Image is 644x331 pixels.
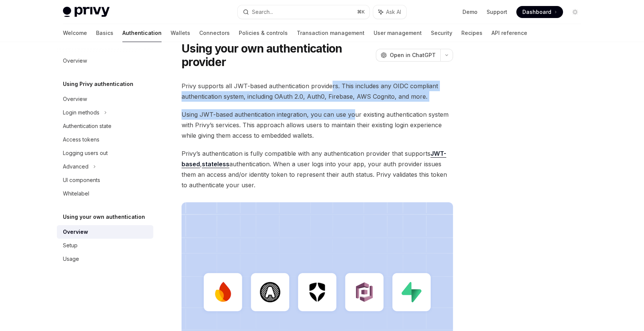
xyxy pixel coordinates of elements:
[252,8,273,17] div: Search...
[516,6,563,18] a: Dashboard
[63,241,78,250] div: Setup
[522,8,551,16] span: Dashboard
[182,109,453,141] span: Using JWT-based authentication integration, you can use your existing authentication system with ...
[63,122,111,131] div: Authentication state
[462,8,478,16] a: Demo
[199,24,230,42] a: Connectors
[57,54,153,68] a: Overview
[63,162,89,171] div: Advanced
[63,108,99,117] div: Login methods
[171,24,190,42] a: Wallets
[373,5,406,19] button: Ask AI
[431,24,452,42] a: Security
[386,8,401,16] span: Ask AI
[63,227,88,236] div: Overview
[63,56,87,65] div: Overview
[57,146,153,160] a: Logging users out
[487,8,507,16] a: Support
[63,149,108,158] div: Logging users out
[182,148,453,190] span: Privy’s authentication is fully compatible with any authentication provider that supports , authe...
[57,225,153,239] a: Overview
[238,5,369,19] button: Search...⌘K
[357,9,365,15] span: ⌘ K
[57,173,153,187] a: UI components
[491,24,527,42] a: API reference
[461,24,482,42] a: Recipes
[122,24,162,42] a: Authentication
[374,24,422,42] a: User management
[57,92,153,106] a: Overview
[63,95,87,104] div: Overview
[390,51,436,59] span: Open in ChatGPT
[57,239,153,252] a: Setup
[239,24,288,42] a: Policies & controls
[63,7,110,17] img: light logo
[569,6,581,18] button: Toggle dark mode
[57,187,153,200] a: Whitelabel
[57,119,153,133] a: Authentication state
[297,24,365,42] a: Transaction management
[182,81,453,102] span: Privy supports all JWT-based authentication providers. This includes any OIDC compliant authentic...
[57,252,153,266] a: Usage
[63,254,79,263] div: Usage
[202,160,229,168] a: stateless
[96,24,113,42] a: Basics
[182,42,373,69] h1: Using your own authentication provider
[63,24,87,42] a: Welcome
[63,135,99,144] div: Access tokens
[63,176,100,185] div: UI components
[63,212,145,221] h5: Using your own authentication
[63,189,89,198] div: Whitelabel
[376,49,440,62] button: Open in ChatGPT
[63,80,133,89] h5: Using Privy authentication
[57,133,153,146] a: Access tokens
